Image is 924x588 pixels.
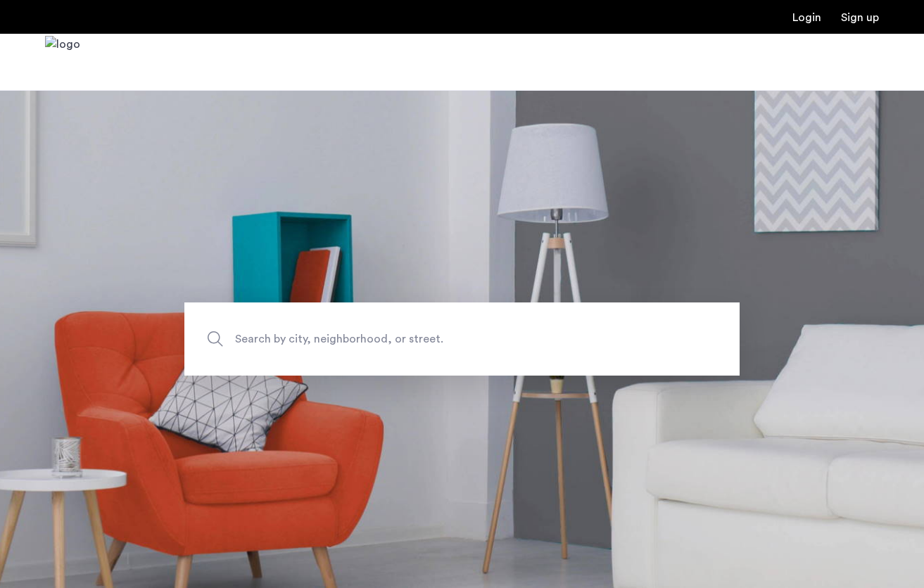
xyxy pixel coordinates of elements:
[45,36,80,89] a: Cazamio Logo
[184,302,740,376] input: Apartment Search
[45,36,80,89] img: logo
[792,12,821,23] a: Login
[235,330,624,349] span: Search by city, neighborhood, or street.
[841,12,879,23] a: Registration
